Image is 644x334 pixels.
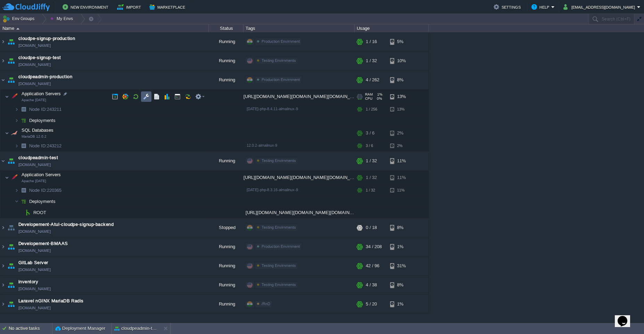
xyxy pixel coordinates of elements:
img: AMDAwAAAACH5BAEAAAAALAAAAAABAAEAAAICRAEAOw== [6,295,16,313]
div: 2% [390,126,413,140]
button: Help [531,3,551,11]
div: 1 / 32 [366,51,377,70]
div: Running [209,295,243,313]
span: [DATE]-php-8.3.16-almalinux-9 [247,188,298,192]
button: Import [117,3,143,11]
img: AMDAwAAAACH5BAEAAAAALAAAAAABAAEAAAICRAEAOw== [9,90,19,104]
div: [URL][DOMAIN_NAME][DOMAIN_NAME][DOMAIN_NAME] [243,207,355,218]
span: cloudpe-signup-test [18,54,61,61]
span: RAM [365,92,373,97]
span: /RnD [262,302,270,306]
div: Running [209,51,243,70]
div: Tags [244,24,354,32]
img: AMDAwAAAACH5BAEAAAAALAAAAAABAAEAAAICRAEAOw== [0,276,6,294]
div: 1 / 256 [366,104,377,115]
div: 8% [390,71,413,89]
a: Deployments [28,117,57,123]
div: [URL][DOMAIN_NAME][DOMAIN_NAME][DOMAIN_NAME] [243,171,355,185]
div: 8% [390,276,413,294]
button: My Envs [50,14,75,24]
div: 42 / 96 [366,256,379,275]
iframe: chat widget [615,306,637,327]
span: Testing Envirnments [262,283,296,287]
a: cloudpeadmin-test [18,154,58,161]
a: Application ServersApache [DATE] [21,91,62,96]
div: 31% [390,256,413,275]
img: AMDAwAAAACH5BAEAAAAALAAAAAABAAEAAAICRAEAOw== [15,185,19,196]
div: 1% [390,295,413,313]
div: Running [209,276,243,294]
a: GitLab Server [18,259,48,266]
img: AMDAwAAAACH5BAEAAAAALAAAAAABAAEAAAICRAEAOw== [0,32,6,51]
a: Developement-Atul-cloudpe-signup-backend [18,221,114,228]
div: Stopped [209,218,243,237]
img: AMDAwAAAACH5BAEAAAAALAAAAAABAAEAAAICRAEAOw== [19,115,28,126]
img: AMDAwAAAACH5BAEAAAAALAAAAAABAAEAAAICRAEAOw== [0,256,6,275]
a: cloudpeadmin-production [18,73,72,80]
span: Testing Envirnments [262,58,296,63]
button: New Environment [63,3,110,11]
img: AMDAwAAAACH5BAEAAAAALAAAAAABAAEAAAICRAEAOw== [15,104,19,115]
div: Running [209,237,243,256]
img: AMDAwAAAACH5BAEAAAAALAAAAAABAAEAAAICRAEAOw== [23,207,33,218]
div: 0 / 18 [366,218,377,237]
a: [DOMAIN_NAME] [18,266,51,273]
a: [DOMAIN_NAME] [18,247,51,254]
span: Testing Envirnments [262,263,296,268]
img: AMDAwAAAACH5BAEAAAAALAAAAAABAAEAAAICRAEAOw== [19,185,28,196]
img: AMDAwAAAACH5BAEAAAAALAAAAAABAAEAAAICRAEAOw== [15,196,19,207]
a: ROOT [33,210,47,215]
div: Name [1,24,208,32]
img: AMDAwAAAACH5BAEAAAAALAAAAAABAAEAAAICRAEAOw== [16,28,19,30]
div: No active tasks [9,323,52,334]
a: [DOMAIN_NAME] [18,161,51,168]
span: Application Servers [21,172,62,178]
span: 12.0.2-almalinux-9 [247,143,277,147]
span: 1% [375,92,382,97]
span: Developement-BMAAS [18,240,68,247]
div: 1% [390,237,413,256]
div: 10% [390,51,413,70]
div: 13% [390,104,413,115]
span: Testing Envirnments [262,158,296,163]
img: AMDAwAAAACH5BAEAAAAALAAAAAABAAEAAAICRAEAOw== [15,140,19,151]
div: 4 / 38 [366,276,377,294]
span: Application Servers [21,91,62,97]
div: 1 / 32 [366,152,377,170]
a: Node ID:243211 [28,106,63,112]
button: Deployment Manager [55,325,105,332]
img: AMDAwAAAACH5BAEAAAAALAAAAAABAAEAAAICRAEAOw== [6,237,16,256]
img: AMDAwAAAACH5BAEAAAAALAAAAAABAAEAAAICRAEAOw== [0,51,6,70]
a: cloudpe-signup-production [18,35,75,42]
span: 243212 [28,143,63,149]
span: Node ID: [29,143,47,148]
div: 5% [390,32,413,51]
span: SQL Databases [21,127,55,133]
img: AMDAwAAAACH5BAEAAAAALAAAAAABAAEAAAICRAEAOw== [9,126,19,140]
div: 5 / 20 [366,295,377,313]
div: Running [209,152,243,170]
img: CloudJiffy [2,3,50,11]
button: cloudpeadmin-test [114,325,158,332]
a: Application ServersApache [DATE] [21,172,62,177]
div: 1 / 32 [366,171,377,185]
a: Laravel nGINX MariaDB Radis [18,298,84,304]
span: Production Envirnment [262,78,300,82]
img: AMDAwAAAACH5BAEAAAAALAAAAAABAAEAAAICRAEAOw== [6,32,16,51]
div: [URL][DOMAIN_NAME][DOMAIN_NAME][DOMAIN_NAME] [243,90,355,104]
img: AMDAwAAAACH5BAEAAAAALAAAAAABAAEAAAICRAEAOw== [19,207,23,218]
div: 34 / 208 [366,237,382,256]
span: Production Envirnment [262,39,300,43]
a: Node ID:243212 [28,143,63,149]
img: AMDAwAAAACH5BAEAAAAALAAAAAABAAEAAAICRAEAOw== [5,171,9,185]
button: Env Groups [2,14,37,24]
a: Deployments [28,198,57,204]
button: [EMAIL_ADDRESS][DOMAIN_NAME] [563,3,637,11]
img: AMDAwAAAACH5BAEAAAAALAAAAAABAAEAAAICRAEAOw== [6,256,16,275]
div: 2% [390,140,413,151]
